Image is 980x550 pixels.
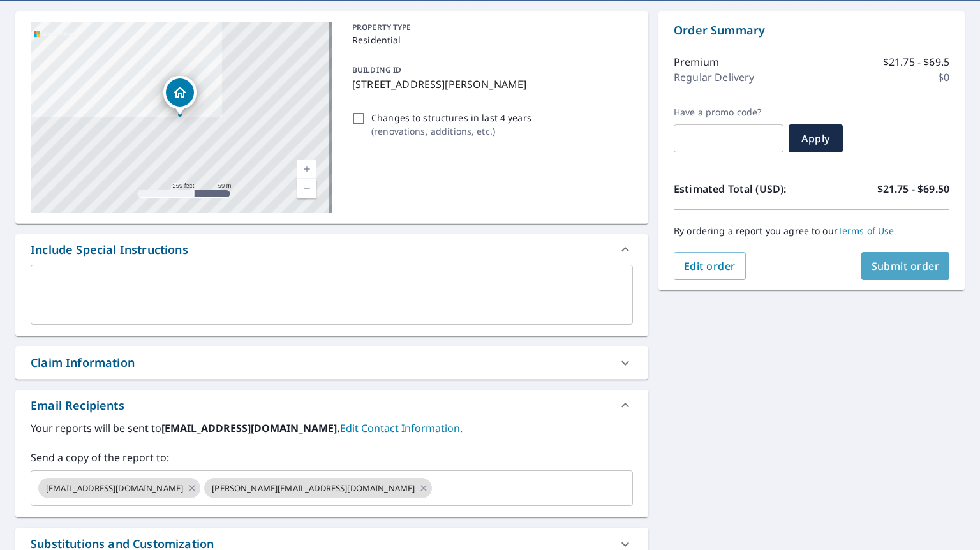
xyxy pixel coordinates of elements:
[15,234,648,265] div: Include Special Instructions
[297,160,316,179] a: Current Level 17, Zoom In
[297,179,316,198] a: Current Level 17, Zoom Out
[31,420,633,436] label: Your reports will be sent to
[674,107,783,118] label: Have a promo code?
[838,225,895,237] a: Terms of Use
[352,77,628,92] p: [STREET_ADDRESS][PERSON_NAME]
[883,54,949,70] p: $21.75 - $69.5
[872,259,940,273] span: Submit order
[31,241,188,258] div: Include Special Instructions
[674,70,754,85] p: Regular Delivery
[674,225,949,237] p: By ordering a report you agree to our
[674,22,949,39] p: Order Summary
[38,478,200,498] div: [EMAIL_ADDRESS][DOMAIN_NAME]
[674,181,812,197] p: Estimated Total (USD):
[789,124,843,152] button: Apply
[15,346,648,379] div: Claim Information
[371,124,531,138] p: ( renovations, additions, etc. )
[352,22,628,33] p: PROPERTY TYPE
[163,76,197,115] div: Dropped pin, building 1, Residential property, 19 Sherman Rd Battle Creek, MI 49017
[674,252,746,280] button: Edit order
[38,482,191,494] span: [EMAIL_ADDRESS][DOMAIN_NAME]
[352,33,628,47] p: Residential
[31,450,633,465] label: Send a copy of the report to:
[684,259,736,273] span: Edit order
[31,354,135,371] div: Claim Information
[161,421,340,435] b: [EMAIL_ADDRESS][DOMAIN_NAME].
[371,111,531,124] p: Changes to structures in last 4 years
[15,390,648,420] div: Email Recipients
[204,478,432,498] div: [PERSON_NAME][EMAIL_ADDRESS][DOMAIN_NAME]
[31,397,124,414] div: Email Recipients
[877,181,949,197] p: $21.75 - $69.50
[938,70,949,85] p: $0
[674,54,719,70] p: Premium
[340,421,463,435] a: EditContactInfo
[352,64,401,75] p: BUILDING ID
[204,482,422,494] span: [PERSON_NAME][EMAIL_ADDRESS][DOMAIN_NAME]
[861,252,950,280] button: Submit order
[799,131,833,145] span: Apply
